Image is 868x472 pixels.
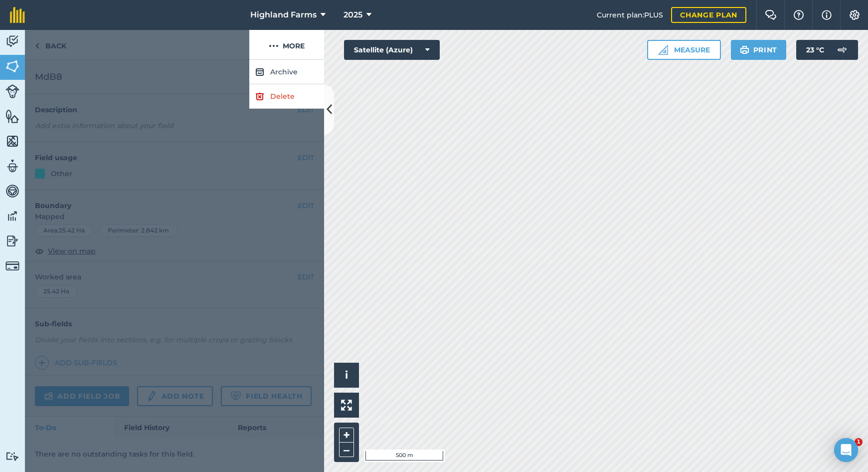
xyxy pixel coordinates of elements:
img: svg+xml;base64,PHN2ZyB4bWxucz0iaHR0cDovL3d3dy53My5vcmcvMjAwMC9zdmciIHdpZHRoPSIxOCIgaGVpZ2h0PSIyNC... [255,66,264,78]
a: Delete [249,84,324,109]
img: fieldmargin Logo [10,7,25,23]
span: Highland Farms [250,9,317,21]
button: – [339,443,354,457]
img: Ruler icon [658,45,668,55]
img: svg+xml;base64,PD94bWwgdmVyc2lvbj0iMS4wIiBlbmNvZGluZz0idXRmLTgiPz4KPCEtLSBHZW5lcmF0b3I6IEFkb2JlIE... [5,234,19,248]
img: svg+xml;base64,PHN2ZyB4bWxucz0iaHR0cDovL3d3dy53My5vcmcvMjAwMC9zdmciIHdpZHRoPSI1NiIgaGVpZ2h0PSI2MC... [5,109,19,124]
button: Measure [647,40,721,60]
img: svg+xml;base64,PD94bWwgdmVyc2lvbj0iMS4wIiBlbmNvZGluZz0idXRmLTgiPz4KPCEtLSBHZW5lcmF0b3I6IEFkb2JlIE... [5,184,19,199]
img: svg+xml;base64,PD94bWwgdmVyc2lvbj0iMS4wIiBlbmNvZGluZz0idXRmLTgiPz4KPCEtLSBHZW5lcmF0b3I6IEFkb2JlIE... [5,159,19,174]
span: 23 ° C [806,40,824,60]
div: Open Intercom Messenger [834,438,858,462]
span: Current plan : PLUS [597,9,663,20]
button: i [334,363,359,388]
img: svg+xml;base64,PHN2ZyB4bWxucz0iaHR0cDovL3d3dy53My5vcmcvMjAwMC9zdmciIHdpZHRoPSIyMCIgaGVpZ2h0PSIyNC... [269,40,279,52]
span: 1 [855,438,863,446]
img: Two speech bubbles overlapping with the left bubble in the forefront [765,10,777,20]
button: 23 °C [796,40,858,60]
img: svg+xml;base64,PHN2ZyB4bWxucz0iaHR0cDovL3d3dy53My5vcmcvMjAwMC9zdmciIHdpZHRoPSIxOSIgaGVpZ2h0PSIyNC... [740,44,749,56]
img: A cog icon [849,10,861,20]
img: svg+xml;base64,PHN2ZyB4bWxucz0iaHR0cDovL3d3dy53My5vcmcvMjAwMC9zdmciIHdpZHRoPSI1NiIgaGVpZ2h0PSI2MC... [5,59,19,74]
button: Satellite (Azure) [344,40,440,60]
a: Change plan [671,7,746,23]
img: svg+xml;base64,PD94bWwgdmVyc2lvbj0iMS4wIiBlbmNvZGluZz0idXRmLTgiPz4KPCEtLSBHZW5lcmF0b3I6IEFkb2JlIE... [5,34,19,49]
button: Archive [249,60,324,84]
img: svg+xml;base64,PHN2ZyB4bWxucz0iaHR0cDovL3d3dy53My5vcmcvMjAwMC9zdmciIHdpZHRoPSIxNyIgaGVpZ2h0PSIxNy... [822,9,832,21]
img: svg+xml;base64,PHN2ZyB4bWxucz0iaHR0cDovL3d3dy53My5vcmcvMjAwMC9zdmciIHdpZHRoPSI1NiIgaGVpZ2h0PSI2MC... [5,134,19,149]
img: svg+xml;base64,PD94bWwgdmVyc2lvbj0iMS4wIiBlbmNvZGluZz0idXRmLTgiPz4KPCEtLSBHZW5lcmF0b3I6IEFkb2JlIE... [5,84,19,98]
img: svg+xml;base64,PD94bWwgdmVyc2lvbj0iMS4wIiBlbmNvZGluZz0idXRmLTgiPz4KPCEtLSBHZW5lcmF0b3I6IEFkb2JlIE... [5,452,19,461]
img: svg+xml;base64,PD94bWwgdmVyc2lvbj0iMS4wIiBlbmNvZGluZz0idXRmLTgiPz4KPCEtLSBHZW5lcmF0b3I6IEFkb2JlIE... [5,209,19,224]
span: i [345,369,348,381]
span: 2025 [344,9,362,21]
button: Print [731,40,787,60]
button: More [249,30,324,59]
img: svg+xml;base64,PD94bWwgdmVyc2lvbj0iMS4wIiBlbmNvZGluZz0idXRmLTgiPz4KPCEtLSBHZW5lcmF0b3I6IEFkb2JlIE... [832,40,852,60]
img: svg+xml;base64,PD94bWwgdmVyc2lvbj0iMS4wIiBlbmNvZGluZz0idXRmLTgiPz4KPCEtLSBHZW5lcmF0b3I6IEFkb2JlIE... [5,259,19,273]
img: Four arrows, one pointing top left, one top right, one bottom right and the last bottom left [341,400,352,411]
img: svg+xml;base64,PHN2ZyB4bWxucz0iaHR0cDovL3d3dy53My5vcmcvMjAwMC9zdmciIHdpZHRoPSIxOCIgaGVpZ2h0PSIyNC... [255,90,264,102]
button: + [339,428,354,443]
img: A question mark icon [793,10,805,20]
